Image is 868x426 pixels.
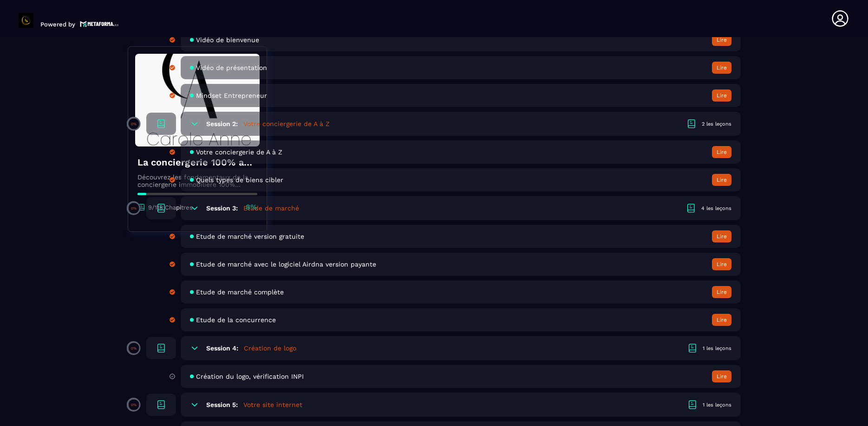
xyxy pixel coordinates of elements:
img: logo [80,20,119,28]
p: 0% [131,346,137,350]
h6: Session 3: [206,204,238,212]
div: 1 les leçons [703,401,731,408]
button: Lire [712,89,731,102]
span: Votre conciergerie de A à Z [196,148,282,156]
span: Etude de la concurrence [196,316,276,324]
h5: Votre site internet [243,400,302,409]
button: Lire [712,314,731,326]
div: 2 les leçons [702,121,731,127]
h5: Création de logo [244,343,296,353]
h6: Session 2: [206,120,238,127]
span: Etude de marché version gratuite [196,233,304,240]
span: Vidéo de présentation [196,64,267,71]
h5: Etude de marché [243,203,299,213]
span: Mindset Entrepreneur [196,92,267,99]
button: Lire [712,230,731,242]
span: Quels types de biens cibler [196,176,283,184]
h5: Votre conciergerie de A à Z [243,119,330,128]
span: Création du logo, vérification INPI [196,373,304,380]
button: Lire [712,258,731,270]
p: Découvrez les fondamentaux de la conciergerie immobilière 100% automatisée. Cette formation est c... [137,173,257,188]
button: Lire [712,62,731,74]
span: Etude de marché complète [196,288,284,296]
img: logo-branding [19,13,33,28]
div: 4 les leçons [701,205,731,212]
button: Lire [712,146,731,158]
p: 0% [131,403,137,407]
button: Lire [712,370,731,382]
span: Vidéo de bienvenue [196,36,259,44]
p: Powered by [40,21,75,28]
p: 0% [131,206,137,210]
button: Lire [712,286,731,298]
p: 0% [131,122,137,126]
h6: Session 5: [206,401,238,408]
img: banner [135,54,260,146]
div: 1 les leçons [703,345,731,352]
h6: Session 4: [206,344,238,352]
button: Lire [712,174,731,186]
h4: La conciergerie 100% automatisée [137,156,257,169]
button: Lire [712,34,731,46]
span: Etude de marché avec le logiciel Airdna version payante [196,261,376,268]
